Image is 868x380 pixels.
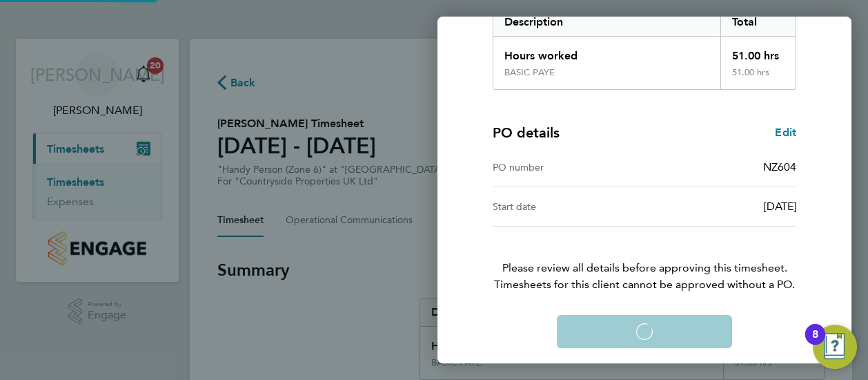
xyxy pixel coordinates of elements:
div: Summary of 22 - 28 Sep 2025 [493,8,796,90]
div: Start date [493,198,644,215]
div: 51.00 hrs [720,37,796,67]
div: BASIC PAYE [504,67,555,78]
div: 51.00 hrs [720,67,796,89]
div: 8 [812,334,818,352]
p: Please review all details before approving this timesheet. [476,227,813,293]
span: Timesheets for this client cannot be approved without a PO. [476,276,813,293]
button: Open Resource Center, 8 new notifications [813,325,857,369]
a: Edit [775,124,796,141]
span: NZ604 [763,160,796,173]
h4: PO details [493,123,560,142]
div: Hours worked [493,37,720,67]
div: Total [720,8,796,36]
div: PO number [493,159,644,175]
div: Description [493,8,720,36]
div: [DATE] [644,198,796,215]
span: Edit [775,126,796,139]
